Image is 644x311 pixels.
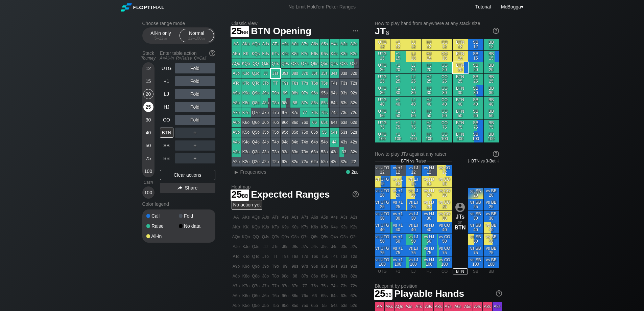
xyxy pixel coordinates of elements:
[310,118,319,127] div: 66
[300,118,310,127] div: 76o
[232,49,241,59] div: AKo
[251,98,261,108] div: Q8o
[484,51,499,62] div: BB 15
[406,97,421,108] div: LJ 40
[375,97,390,108] div: UTG 40
[201,36,205,41] span: bb
[375,108,390,119] div: UTG 50
[281,79,290,88] div: T9s
[406,131,421,142] div: LJ 100
[251,88,261,98] div: Q9o
[146,214,179,218] div: Call
[261,39,270,49] div: AJs
[232,157,241,166] div: A2o
[271,59,280,68] div: QTs
[146,224,179,228] div: Raise
[330,69,339,78] div: J4s
[437,74,452,85] div: CO 25
[300,49,310,59] div: K7s
[422,85,437,96] div: HJ 30
[261,157,270,166] div: J2o
[300,137,310,147] div: 74o
[406,85,421,96] div: LJ 30
[320,49,329,59] div: K5s
[390,62,406,73] div: +1 20
[251,59,261,68] div: QQ
[160,89,173,99] div: LJ
[437,39,452,50] div: CO 12
[241,157,251,166] div: K2o
[183,36,211,41] div: 12 – 100
[160,56,215,61] div: A=All-in R=Raise C=Call
[437,62,452,73] div: CO 20
[290,69,300,78] div: J8s
[339,39,349,49] div: A3s
[320,79,329,88] div: T5s
[437,85,452,96] div: CO 30
[143,166,153,176] div: 100
[261,88,270,98] div: J9o
[175,153,215,163] div: ＋
[143,63,153,73] div: 12
[349,147,359,157] div: 32s
[300,108,310,117] div: 77
[375,151,499,157] div: How to play JTs against any raiser
[406,62,421,73] div: LJ 20
[310,88,319,98] div: 96s
[386,28,389,36] span: s
[160,140,173,151] div: SB
[437,97,452,108] div: CO 40
[271,157,280,166] div: T2o
[241,147,251,157] div: K3o
[179,214,211,218] div: Fold
[320,39,329,49] div: A5s
[300,39,310,49] div: A7s
[232,79,241,88] div: ATo
[390,39,406,50] div: +1 12
[330,79,339,88] div: T4s
[375,62,390,73] div: UTG 20
[143,153,153,163] div: 75
[492,150,500,158] img: help.32db89a4.svg
[320,128,329,137] div: 55
[241,39,251,49] div: AKs
[281,98,290,108] div: 98o
[177,186,182,190] img: share.864f2f62.svg
[453,108,468,119] div: BTN 50
[320,69,329,78] div: J5s
[209,49,216,57] img: help.32db89a4.svg
[281,69,290,78] div: J9s
[175,102,215,112] div: Fold
[241,137,251,147] div: K4o
[251,49,261,59] div: KQs
[320,147,329,157] div: 53o
[390,51,406,62] div: +1 15
[261,108,270,117] div: J7o
[251,128,261,137] div: Q5o
[281,88,290,98] div: 99
[232,128,241,137] div: A5o
[499,3,524,10] div: ▾
[232,147,241,157] div: A3o
[175,89,215,99] div: Fold
[495,290,503,297] img: help.32db89a4.svg
[320,98,329,108] div: 85s
[271,49,280,59] div: KTs
[352,191,359,198] img: help.32db89a4.svg
[271,137,280,147] div: T4o
[251,118,261,127] div: Q6o
[241,108,251,117] div: K7o
[232,98,241,108] div: A8o
[330,39,339,49] div: A4s
[390,120,406,131] div: +1 75
[339,98,349,108] div: 83s
[241,88,251,98] div: K9o
[271,118,280,127] div: T6o
[320,88,329,98] div: 95s
[143,89,153,99] div: 20
[241,79,251,88] div: KTo
[437,108,452,119] div: CO 50
[300,79,310,88] div: T7s
[143,76,153,86] div: 15
[300,69,310,78] div: J7s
